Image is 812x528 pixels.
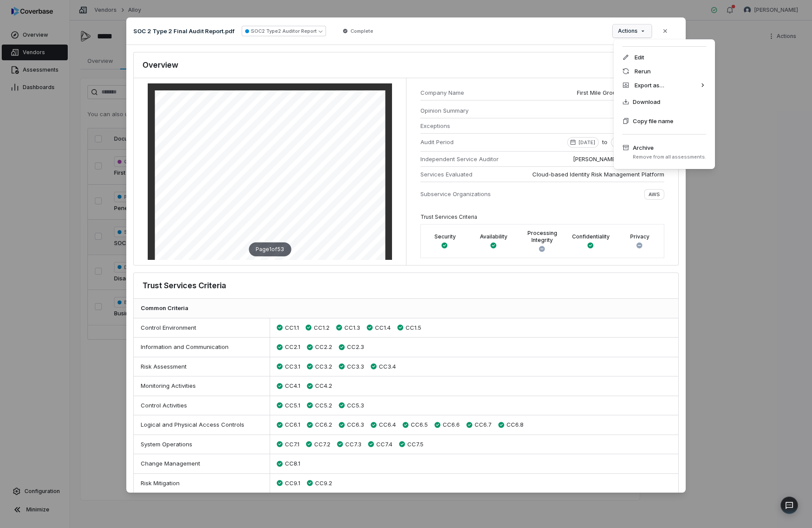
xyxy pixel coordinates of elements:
[633,154,706,160] span: Remove from all assessments.
[617,78,711,92] div: Export as…
[633,117,673,125] span: Copy file name
[617,50,711,64] div: Edit
[633,97,660,106] span: Download
[633,143,706,152] span: Archive
[617,64,711,78] div: Rerun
